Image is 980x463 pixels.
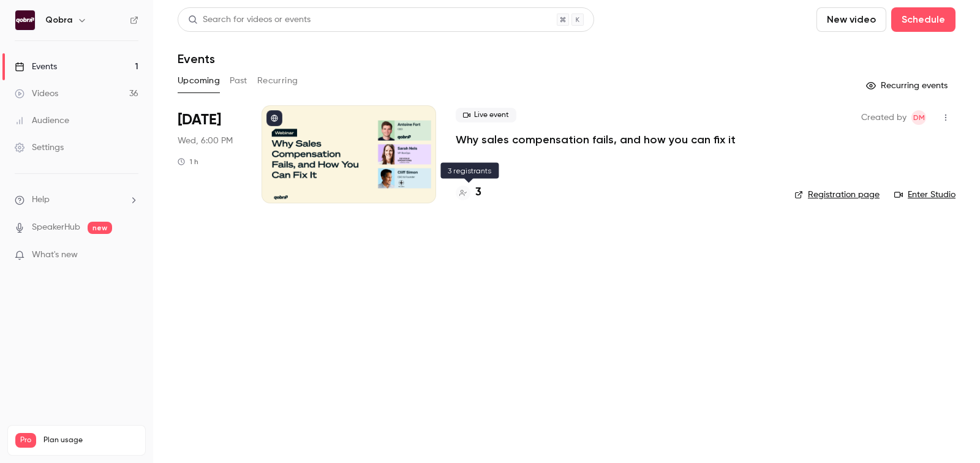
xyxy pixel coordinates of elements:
span: Pro [15,433,36,448]
a: Why sales compensation fails, and how you can fix it [456,132,736,147]
a: 3 [456,184,481,201]
a: Enter Studio [894,189,956,201]
h4: 3 [475,184,481,201]
button: Past [230,71,247,91]
span: Created by [861,110,907,125]
img: Qobra [15,10,35,30]
button: Recurring [257,71,298,91]
h6: Qobra [45,14,72,26]
span: Wed, 6:00 PM [178,135,233,147]
a: Registration page [794,189,880,201]
button: Upcoming [178,71,220,91]
li: help-dropdown-opener [15,194,138,206]
div: Videos [15,88,58,100]
span: Dylan Manceau [911,110,926,125]
div: Oct 8 Wed, 6:00 PM (Europe/Paris) [178,105,242,203]
div: 1 h [178,157,198,167]
button: Schedule [891,7,956,32]
span: What's new [32,249,78,262]
span: [DATE] [178,110,221,130]
div: Search for videos or events [188,13,311,26]
button: Recurring events [861,76,956,96]
div: Settings [15,141,64,154]
span: Plan usage [43,435,138,445]
span: DM [913,110,925,125]
a: SpeakerHub [32,221,80,234]
span: new [88,222,112,234]
span: Help [32,194,50,206]
div: Audience [15,115,69,127]
button: New video [816,7,886,32]
h1: Events [178,51,215,66]
span: Live event [456,108,516,122]
div: Events [15,61,57,73]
